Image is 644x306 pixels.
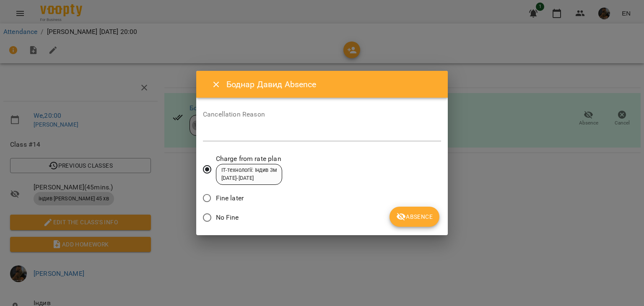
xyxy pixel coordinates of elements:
[226,78,438,91] h6: Боднар Давид Absence
[216,213,239,223] span: No Fine
[216,154,282,164] span: Charge from rate plan
[221,166,277,182] div: ІТ-технології: Індив 3м [DATE] - [DATE]
[216,193,244,203] span: Fine later
[396,212,433,222] span: Absence
[206,75,226,95] button: Close
[390,207,439,227] button: Absence
[203,111,441,118] label: Cancellation Reason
